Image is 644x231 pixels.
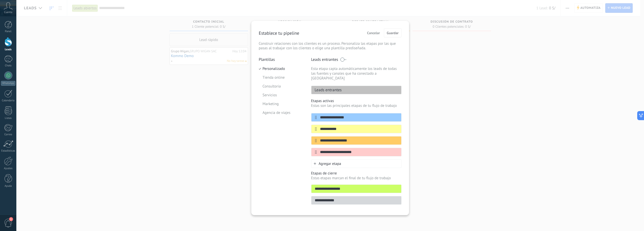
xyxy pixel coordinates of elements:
li: Tienda online [259,73,304,82]
span: Cancelar [367,31,380,35]
li: Agencia de viajes [259,108,304,117]
p: Etapas de cierre [311,171,401,176]
div: Chats [1,64,16,67]
button: Guardar [384,28,401,37]
p: Estas son las principales etapas de tu flujo de trabajo [311,103,401,108]
span: Cuenta [4,11,12,14]
li: Servicios [259,91,304,100]
p: Estas etapas marcan el final de tu flujo de trabajo [311,176,401,180]
p: Leads entrantes [311,57,338,62]
p: Leads entrantes [311,87,342,93]
button: Cancelar [365,29,382,37]
div: WhatsApp [1,81,15,86]
div: Leads [1,48,16,51]
span: Guardar [387,31,398,35]
div: Calendario [1,99,16,102]
div: Listas [1,117,16,120]
li: Personalizado [259,64,304,73]
span: Agregar etapa [319,161,341,166]
div: Ayuda [1,184,16,188]
div: Panel [1,30,16,33]
p: Plantillas [259,57,304,62]
p: Esta etapa capta automáticamente los leads de todas las fuentes y canales que ha conectado a [GEO... [311,66,401,81]
span: 1 [9,217,13,221]
li: Consultoria [259,82,304,91]
p: Establece tu pipeline [259,30,299,36]
div: Estadísticas [1,149,16,153]
div: Correo [1,133,16,136]
div: Ajustes [1,167,16,170]
li: Marketing [259,100,304,108]
p: Etapas activas [311,99,401,103]
p: Construir relaciones con los clientes es un proceso. Personaliza las etapas por las que pasas al ... [259,41,401,51]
